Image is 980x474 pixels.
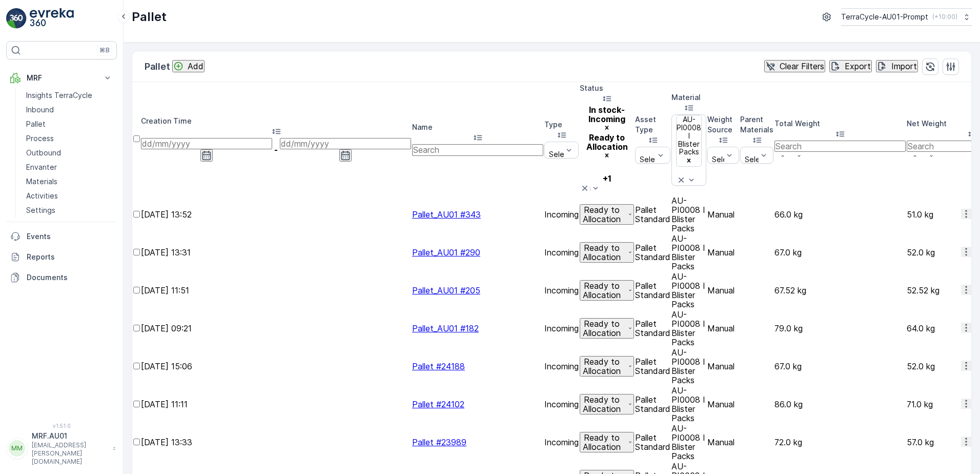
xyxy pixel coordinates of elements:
button: TerraCycle-AU01-Prompt(+10:00) [841,8,972,26]
p: Incoming [544,362,579,371]
p: Material [671,92,706,103]
p: Add [188,62,203,71]
p: Creation Time [141,116,411,126]
p: Ready to Allocation [581,243,623,262]
p: Asset Type [635,114,670,135]
div: Ready to Allocation [580,133,634,151]
p: 72.0 kg [774,438,906,447]
p: Activities [26,191,58,201]
div: Remove AU-PI0008 I Blister Packs [678,157,701,166]
p: ( +10:00 ) [932,13,957,21]
p: Insights TerraCycle [26,90,92,101]
td: [DATE] 13:33 [141,424,411,461]
input: dd/mm/yyyy [141,138,272,149]
p: Ready to Allocation [581,205,623,224]
p: AU-PI0008 I Blister Packs [671,310,706,347]
p: AU-PI0008 I Blister Packs [671,386,706,423]
p: 79.0 kg [774,324,906,333]
p: Incoming [544,438,579,447]
p: AU-PI0008 I Blister Packs [671,424,706,461]
button: Ready to Allocation [580,204,634,225]
p: Outbound [26,148,61,158]
p: Pallet Standard [635,433,670,451]
a: Pallet_AU01 #343 [412,209,481,220]
a: Documents [6,267,117,288]
input: dd/mm/yyyy [280,138,411,149]
p: Type [544,120,579,130]
p: ⌘B [99,46,110,54]
button: Export [829,60,872,72]
input: Search [412,144,543,155]
a: Process [22,131,117,146]
p: Manual [707,324,739,333]
p: Pallet Standard [635,205,670,224]
p: Select [640,155,662,164]
p: Process [26,133,54,144]
a: Insights TerraCycle [22,88,117,103]
p: TerraCycle-AU01-Prompt [841,12,928,22]
p: Ready to Allocation [581,395,623,414]
a: Pallet #24102 [412,399,464,409]
p: Reports [27,252,113,262]
a: Materials [22,174,117,189]
p: Pallet Standard [635,395,670,413]
div: In stock-Incoming [580,105,634,124]
p: AU-PI0008 I Blister Packs [671,348,706,385]
a: Pallet [22,117,117,131]
td: [DATE] 11:51 [141,272,411,309]
a: Pallet_AU01 #290 [412,247,480,258]
p: Pallet Standard [635,357,670,376]
p: Pallet Standard [635,319,670,338]
td: [DATE] 13:31 [141,234,411,271]
span: v 1.51.0 [6,423,117,429]
p: Events [27,231,113,242]
a: Inbound [22,103,117,117]
button: Import [876,60,918,72]
button: MMMRF.AU01[EMAIL_ADDRESS][PERSON_NAME][DOMAIN_NAME] [6,431,117,466]
button: Ready to Allocation [580,280,634,301]
p: Envanter [26,162,57,172]
p: AU-PI0008 I Blister Packs [671,272,706,309]
p: - [274,145,278,154]
td: [DATE] 11:11 [141,386,411,423]
p: Incoming [544,324,579,333]
p: 86.0 kg [774,400,906,409]
p: Select [549,150,571,159]
p: Ready to Allocation [581,319,623,338]
p: 67.0 kg [774,362,906,371]
div: MM [9,440,25,457]
img: logo [6,8,27,29]
p: Ready to Allocation [581,281,623,300]
p: MRF.AU01 [32,431,108,441]
span: Pallet #23989 [412,437,466,447]
p: Pallet [132,9,167,25]
a: Settings [22,203,117,218]
a: Envanter [22,160,117,174]
p: MRF [27,73,96,83]
a: Pallet_AU01 #182 [412,323,479,333]
div: Remove In stock-Incoming [580,124,634,133]
button: Ready to Allocation [580,394,634,415]
button: Clear Filters [764,60,825,72]
p: Pallet [26,119,46,129]
button: Add [172,60,205,72]
p: Settings [26,205,55,215]
p: Inbound [26,105,54,115]
p: Status [580,83,634,93]
p: Pallet Standard [635,281,670,300]
p: [EMAIL_ADDRESS][PERSON_NAME][DOMAIN_NAME] [32,441,108,466]
p: Manual [707,248,739,257]
a: Reports [6,247,117,267]
p: Incoming [544,210,579,219]
p: 67.0 kg [774,248,906,257]
button: MRF [6,68,117,88]
span: Pallet_AU01 #205 [412,285,480,295]
a: Pallet #24188 [412,361,465,371]
p: Name [412,122,543,132]
button: Ready to Allocation [580,356,634,377]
